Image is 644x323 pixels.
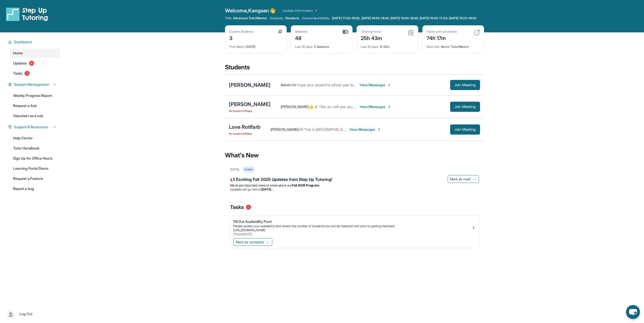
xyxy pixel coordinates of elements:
div: Please update your availability and review the number of students you will be matched with prior ... [233,224,472,228]
span: View Messages [360,82,391,88]
div: [DATE] [230,167,239,171]
span: Welcome, Kangsan 👋 [225,7,276,14]
img: Chevron Right [313,8,318,13]
button: Session Management [12,82,57,87]
span: ​👍​ to “ Yes ok I will see you [DATE] at 4:30 ” [309,104,379,109]
li: Updates will go live on [230,187,479,191]
span: Next title : [427,45,440,49]
span: Last 30 days : [295,45,313,49]
a: Tasks1 [10,69,60,78]
button: chat-button [626,305,640,319]
span: Session Management [14,82,49,87]
img: card [343,30,348,34]
img: logo [6,7,48,21]
div: Fill Out Availability Form [233,219,472,224]
a: Home [10,49,60,58]
span: Support & Resources [14,124,48,130]
span: Dashboard [14,39,32,45]
span: 4 [29,61,34,66]
strong: [DATE] [261,187,273,191]
button: Support & Resources [12,124,57,130]
div: 48 [295,34,308,42]
div: Current Students [229,30,253,34]
div: Senior Tutor/Mentor [427,42,480,49]
a: Weekly Progress Report [10,91,60,100]
span: Join Meeting [454,128,476,131]
span: Advanced Tutor/Mentor [233,16,267,20]
img: user-img [7,310,14,317]
div: 74h 17m [427,34,457,42]
div: [DATE] [229,42,282,49]
div: Hours until promotion [427,30,457,34]
span: We’ve got important news to share about our [230,183,292,187]
span: 1 Students [285,16,299,20]
span: Home [13,51,23,56]
span: View Messages [360,104,391,109]
div: Sessions [295,30,308,34]
button: Join Meeting [450,124,480,135]
button: Mark as read [448,175,479,183]
div: 1h 32m [361,42,414,49]
img: Chevron-Right [377,127,381,132]
span: No session in 16 days [229,132,260,136]
a: Help Center [10,134,60,143]
a: Learning Portal Demo [10,164,60,173]
span: Join Meeting [454,83,476,87]
a: |Log Out [5,308,60,319]
strong: Fall 2025 Program: [292,183,320,187]
div: What's New [225,144,484,166]
a: Updates4 [10,59,60,68]
span: Tasks [230,204,244,211]
div: [PERSON_NAME] [229,81,271,89]
span: Title: [225,16,232,20]
span: Join Meeting [454,105,476,108]
a: Sign Up for Office Hours [10,154,60,163]
img: Chevron-Right [387,83,391,87]
span: Capacity: [270,16,284,20]
div: 2 Sessions [295,42,348,49]
div: 📢 Exciting Fall 2025 Updates from Step Up Tutoring! [230,176,479,183]
a: Report a bug [10,184,60,193]
span: Updates [13,61,27,66]
span: Current Availability: [302,16,330,20]
span: First Match : [229,45,245,49]
img: Chevron-Right [387,105,391,109]
div: 25h 43m [361,34,382,42]
a: [DATE] 17:00-19:00, [DATE] 16:00-18:00, [DATE] 16:00-18:00, [DATE] 15:00-17:00, [DATE] 15:00-19:00 [331,16,477,20]
span: Hi! This is [GEOGRAPHIC_DATA]. [299,127,351,132]
div: 3 [229,34,253,42]
span: Log Out [19,311,33,316]
span: No session in 15 days [229,109,271,113]
div: Love Roitfarb [229,123,260,131]
a: Request a Sub [10,101,60,110]
span: Last 30 days : [361,45,379,49]
button: Mark as complete [233,238,272,246]
span: [DATE] 17:00-19:00, [DATE] 16:00-18:00, [DATE] 16:00-18:00, [DATE] 15:00-17:00, [DATE] 15:00-19:00 [332,16,476,20]
span: 1 [25,71,30,76]
div: Students [225,63,484,74]
span: 1 [246,205,251,210]
a: [URL][DOMAIN_NAME] [233,228,265,232]
a: Request a Feature [10,174,60,183]
img: Mark as complete [266,240,270,244]
span: | [16,311,17,317]
img: Mark as read [473,177,477,181]
span: [PERSON_NAME] : [281,104,309,109]
img: card [278,30,282,34]
div: Tutoring hours [361,30,382,34]
button: Join Meeting [450,80,480,90]
img: card [408,30,414,36]
span: View Messages [349,127,381,132]
a: Volunteer as a sub [10,111,60,120]
a: Update Information [283,8,318,13]
div: Posted [DATE] [233,232,472,236]
span: Admin : [281,83,292,87]
img: card [474,30,480,36]
span: Mark as complete [236,240,264,245]
div: Unread [242,166,255,172]
a: Tutor Handbook [10,144,60,153]
div: [PERSON_NAME] [229,101,271,108]
button: Dashboard [12,39,57,45]
button: Join Meeting [450,102,480,112]
span: Tasks [13,71,23,76]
